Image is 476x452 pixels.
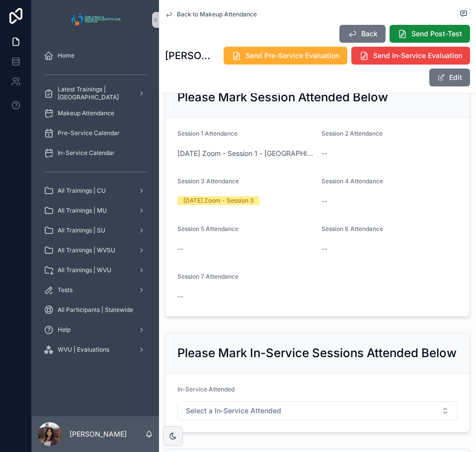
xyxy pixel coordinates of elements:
a: Home [38,47,153,65]
button: Send Post-Test [390,25,470,43]
h2: Please Mark In-Service Sessions Attended Below [177,345,457,361]
span: Session 5 Attendance [177,225,238,232]
span: Back to Makeup Attendance [177,10,257,18]
span: Select a In-Service Attended [186,406,281,416]
img: App logo [69,12,123,28]
p: [PERSON_NAME] [70,429,127,439]
div: scrollable content [32,40,159,416]
a: Tests [38,281,153,299]
div: [DATE] Zoom - Session 3 [183,196,253,205]
a: WVU | Evaluations [38,341,153,359]
span: All Trainings | WVSU [58,246,115,254]
span: Session 1 Attendance [177,130,238,137]
button: Select Button [177,401,458,420]
span: Tests [58,286,73,294]
a: Pre-Service Calendar [38,124,153,142]
span: In-Service Calendar [58,149,115,157]
a: All Trainings | WVU [38,261,153,279]
span: All Trainings | WVU [58,266,111,274]
span: All Participants | Statewide [58,306,133,314]
span: In-Service Attended [177,385,235,393]
span: Latest Trainings | [GEOGRAPHIC_DATA] [58,85,130,101]
span: Session 6 Attendance [321,225,383,232]
a: Latest Trainings | [GEOGRAPHIC_DATA] [38,84,153,102]
button: Send Pre-Service Evaluation [224,47,347,65]
span: -- [177,292,183,301]
span: Send Pre-Service Evaluation [245,51,339,61]
a: All Trainings | SU [38,222,153,239]
a: Makeup Attendance [38,104,153,122]
span: Back [361,29,378,39]
a: In-Service Calendar [38,144,153,162]
a: Help [38,321,153,339]
span: All Trainings | SU [58,226,105,234]
a: All Participants | Statewide [38,301,153,319]
span: Send In-Service Evaluation [373,51,462,61]
a: All Trainings | MU [38,202,153,220]
span: Pre-Service Calendar [58,129,120,137]
h2: Please Mark Session Attended Below [177,89,388,105]
span: Help [58,326,71,334]
span: Session 3 Attendance [177,177,239,185]
span: Session 7 Attendance [177,273,238,280]
span: All Trainings | MU [58,207,107,215]
span: Makeup Attendance [58,109,114,117]
span: Session 2 Attendance [321,130,383,137]
span: -- [321,244,327,254]
button: Back [339,25,386,43]
span: Home [58,52,75,60]
span: Session 4 Attendance [321,177,383,185]
a: All Trainings | CU [38,182,153,200]
a: Back to Makeup Attendance [165,10,257,18]
span: -- [321,196,327,206]
button: Edit [429,69,470,86]
a: All Trainings | WVSU [38,241,153,259]
span: Send Post-Test [411,29,462,39]
span: All Trainings | CU [58,187,106,195]
button: Send In-Service Evaluation [351,47,470,65]
span: -- [321,149,327,158]
a: [DATE] Zoom - Session 1 - [GEOGRAPHIC_DATA] [177,149,314,158]
span: WVU | Evaluations [58,346,109,354]
span: -- [177,244,183,254]
h1: [PERSON_NAME] [165,49,213,63]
